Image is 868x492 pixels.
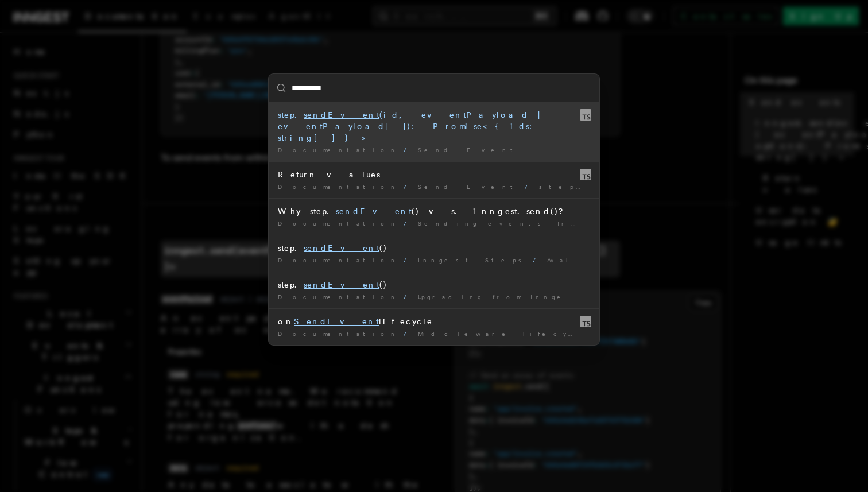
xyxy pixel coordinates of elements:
[304,110,379,119] mark: sendEvent
[278,109,590,144] div: step. (id, eventPayload | eventPayload[]): Promise<{ ids: string[] }>
[278,242,590,254] div: step. ()
[418,146,520,153] span: Send Event
[278,169,590,180] div: Return values
[533,257,542,264] span: /
[278,257,399,264] span: Documentation
[304,280,379,289] mark: sendEvent
[547,257,735,264] span: Available Step Methods
[404,257,413,264] span: /
[418,293,713,300] span: Upgrading from Inngest SDK v2 to v3
[278,293,399,300] span: Documentation
[294,317,379,326] mark: SendEvent
[418,330,673,337] span: Middleware lifecycle v2.0.0+
[278,220,399,227] span: Documentation
[336,207,412,216] mark: sendEvent
[278,183,399,190] span: Documentation
[418,183,520,190] span: Send Event
[304,243,379,253] mark: sendEvent
[278,330,399,337] span: Documentation
[418,257,528,264] span: Inngest Steps
[525,183,534,190] span: /
[404,220,413,227] span: /
[404,330,413,337] span: /
[404,183,413,190] span: /
[278,206,590,217] div: Why step. () vs. inngest.send()?
[278,146,399,153] span: Documentation
[278,316,590,327] div: on lifecycle
[418,220,673,227] span: Sending events from functions
[404,146,413,153] span: /
[278,279,590,290] div: step. ()
[404,293,413,300] span: /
